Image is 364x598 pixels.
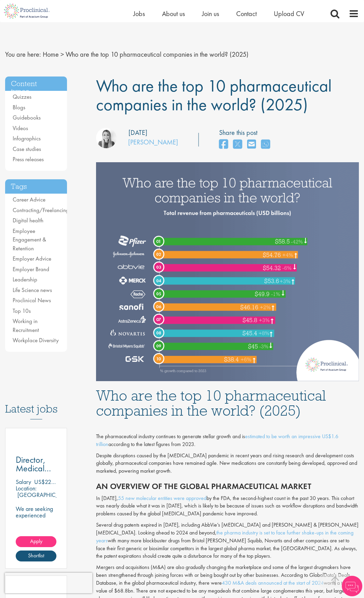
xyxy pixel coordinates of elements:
span: Who are the top 10 pharmaceutical companies in the world? (2025) [66,50,248,59]
a: Director, Medical Writing [16,456,56,473]
img: Chatbot [342,576,362,596]
a: Upload CV [274,9,304,18]
span: Salary [16,478,31,486]
a: Join us [202,9,219,18]
a: Employer Advice [13,255,51,262]
a: Blogs [13,103,25,111]
a: Contact [236,9,257,18]
p: In [DATE], by the FDA, the second-highest count in the past 30 years. This cohort was nearly doub... [96,495,359,518]
a: breadcrumb link [43,50,59,59]
a: Leadership [13,276,37,283]
a: Workplace Diversity [13,336,59,344]
a: 430 M&A deals announced at the start of 2024 [222,579,324,586]
a: the pharma industry is set to face further shake-ups in the coming years [96,529,353,544]
label: Share this post [219,128,273,138]
a: estimated to be worth an impressive US$1.6 trillion [96,433,338,448]
a: Quizzes [13,93,31,100]
img: Hannah Burke [96,128,117,148]
span: Who are the top 10 pharmaceutical companies in the world? (2025) [96,75,332,115]
h1: Who are the top 10 pharmaceutical companies in the world? (2025) [96,388,359,418]
h3: Latest jobs [5,386,67,419]
p: US$220000.00 - US$250000.00 per annum + Highly Competitive Salary [34,478,211,486]
a: Guidebooks [13,114,41,121]
a: Case studies [13,145,41,153]
a: Apply [16,536,56,547]
a: Shortlist [16,551,56,561]
a: Contracting/Freelancing [13,206,69,214]
a: Digital health [13,217,43,224]
p: [GEOGRAPHIC_DATA], [GEOGRAPHIC_DATA] [16,491,76,505]
iframe: reCAPTCHA [5,573,92,593]
div: [DATE] [129,128,147,138]
h2: An overview of the global pharmaceutical market [96,482,359,491]
a: Proclinical News [13,296,51,304]
a: Infographics [13,135,41,142]
img: Top 10 pharmaceutical companies in the world 2025 [96,162,359,381]
a: Employer Brand [13,265,49,273]
a: Life Science news [13,286,52,294]
span: Apply [30,538,42,545]
a: Career Advice [13,196,45,203]
a: share on twitter [233,137,242,152]
a: Jobs [133,9,145,18]
a: share on whats app [261,137,270,152]
a: Top 10s [13,307,31,315]
span: > [60,50,64,59]
h3: Tags [5,179,67,194]
a: 55 new molecular entities were approved [118,495,206,502]
span: You are here: [5,50,41,59]
a: [PERSON_NAME] [128,138,178,147]
a: Videos [13,124,28,132]
div: The pharmaceutical industry continues to generate stellar growth and is according to the latest f... [96,433,359,448]
a: Press releases [13,155,44,163]
a: Employee Engagement & Retention [13,227,46,252]
h3: Content types [5,77,67,91]
a: share on email [247,137,256,152]
a: Working in Recruitment [13,317,39,334]
p: We are seeking experienced Regulatory Medical Writers to join our client, a dynamic and growing b... [16,505,56,557]
a: share on facebook [219,137,228,152]
span: Director, Medical Writing [16,454,51,483]
span: Location: [16,484,37,492]
p: Despite disruptions caused by the [MEDICAL_DATA] pandemic in recent years and rising research and... [96,452,359,475]
a: About us [162,9,185,18]
p: Several drug patents expired in [DATE], including AbbVie’s [MEDICAL_DATA] and [PERSON_NAME] & [PE... [96,521,359,560]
